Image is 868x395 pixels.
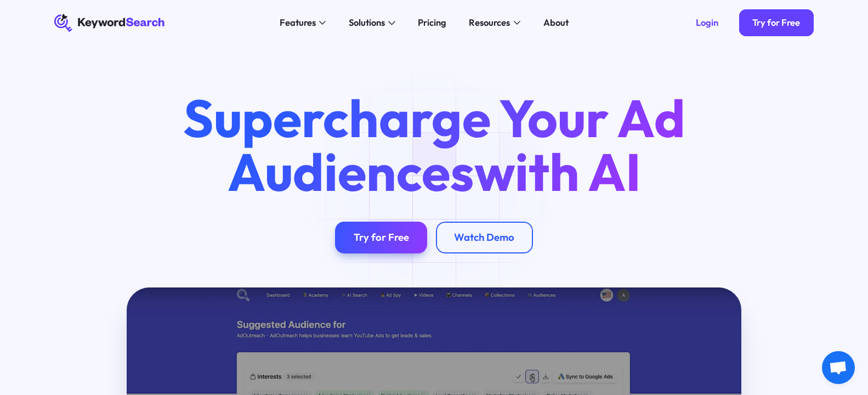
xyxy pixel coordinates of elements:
[354,231,409,244] div: Try for Free
[822,351,855,384] a: Open chat
[469,16,510,30] div: Resources
[335,222,427,253] a: Try for Free
[536,14,575,32] a: About
[418,16,446,30] div: Pricing
[696,17,718,29] div: Login
[543,16,569,30] div: About
[349,16,385,30] div: Solutions
[474,139,641,205] span: with AI
[752,17,800,29] div: Try for Free
[682,9,732,37] a: Login
[280,16,316,30] div: Features
[411,14,453,32] a: Pricing
[454,231,514,244] div: Watch Demo
[161,91,707,199] h1: Supercharge Your Ad Audiences
[739,9,814,37] a: Try for Free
